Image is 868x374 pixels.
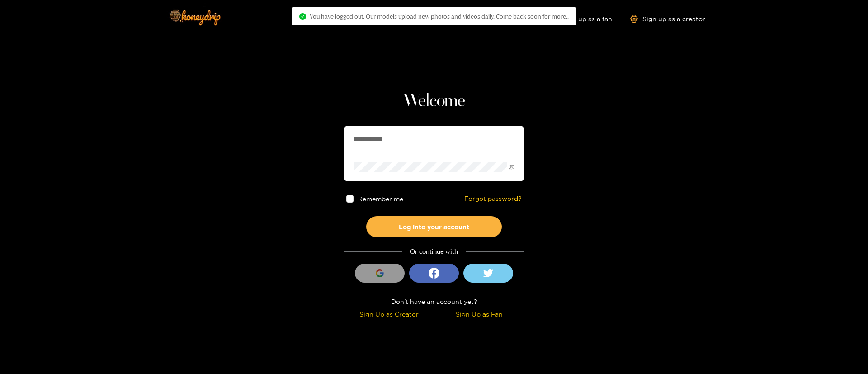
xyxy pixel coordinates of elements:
h1: Welcome [344,90,524,112]
a: Forgot password? [464,195,522,203]
span: eye-invisible [509,164,514,170]
a: Sign up as a fan [550,15,612,23]
span: Remember me [359,195,404,202]
a: Sign up as a creator [630,15,705,23]
div: Or continue with [344,246,524,257]
div: Sign Up as Fan [436,309,522,319]
span: You have logged out. Our models upload new photos and videos daily. Come back soon for more.. [310,13,569,20]
div: Sign Up as Creator [346,309,432,319]
div: Don't have an account yet? [344,296,524,307]
button: Log into your account [366,216,502,237]
span: check-circle [299,13,306,20]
